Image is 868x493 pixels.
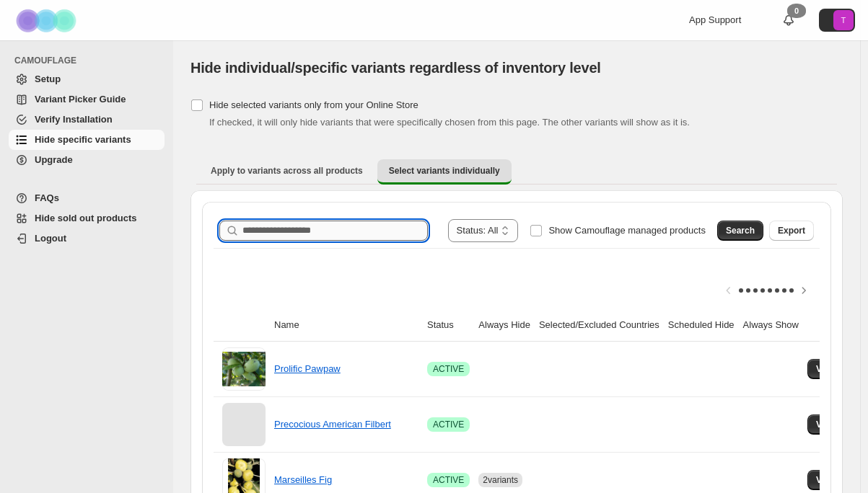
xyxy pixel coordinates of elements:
div: 0 [787,4,806,18]
a: Hide sold out products [9,208,165,228]
a: Prolific Pawpaw [274,363,341,374]
span: Show Camouflage managed products [548,225,706,236]
a: Precocious American Filbert [274,419,391,430]
span: Upgrade [35,154,73,165]
span: ACTIVE [433,419,464,430]
span: Verify Installation [35,114,113,125]
th: Always Hide [474,309,535,342]
span: Hide individual/specific variants regardless of inventory level [190,60,601,76]
th: Name [270,309,423,342]
span: ACTIVE [433,363,464,375]
th: Scheduled Hide [664,309,739,342]
th: Always Show [739,309,803,342]
a: Logout [9,228,165,249]
a: Variant Picker Guide [9,89,165,110]
button: Search [717,221,763,241]
span: Search [726,225,755,236]
button: Select variants individually [377,159,512,185]
th: Status [423,309,474,342]
span: Select variants individually [389,165,500,177]
button: Scroll table right one column [794,280,814,301]
span: Setup [35,74,61,84]
button: Apply to variants across all products [199,159,374,182]
img: Camouflage [12,1,84,40]
a: Hide specific variants [9,130,165,150]
a: Marseilles Fig [274,474,332,485]
text: T [841,16,846,25]
a: Verify Installation [9,110,165,130]
span: CAMOUFLAGE [14,55,166,66]
span: Variant Picker Guide [35,94,126,105]
button: Avatar with initials T [819,9,855,32]
span: If checked, it will only hide variants that were specifically chosen from this page. The other va... [209,117,690,128]
span: Export [778,225,805,236]
span: FAQs [35,192,59,203]
span: Avatar with initials T [833,10,854,30]
th: Selected/Excluded Countries [535,309,664,342]
a: FAQs [9,188,165,208]
span: App Support [689,14,741,25]
a: Upgrade [9,150,165,170]
button: Export [769,221,814,241]
a: 0 [781,13,796,27]
span: Hide selected variants only from your Online Store [209,99,418,110]
a: Setup [9,69,165,89]
span: Hide specific variants [35,134,131,145]
span: Apply to variants across all products [211,165,363,177]
span: Logout [35,233,66,244]
span: Hide sold out products [35,213,137,223]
